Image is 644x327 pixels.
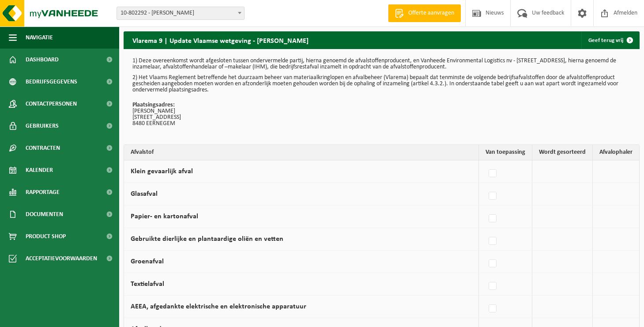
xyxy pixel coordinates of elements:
[26,203,63,225] span: Documenten
[131,281,164,288] label: Textielafval
[131,190,158,198] label: Glasafval
[26,225,66,247] span: Product Shop
[131,236,283,243] label: Gebruikte dierlijke en plantaardige oliën en vetten
[26,159,53,181] span: Kalender
[132,58,631,70] p: 1) Deze overeenkomst wordt afgesloten tussen ondervermelde partij, hierna genoemd de afvalstoffen...
[532,145,593,160] th: Wordt gesorteerd
[479,145,532,160] th: Van toepassing
[26,93,77,115] span: Contactpersonen
[117,7,244,19] span: 10-802292 - DEVREKER RUBEN - EERNEGEM
[26,181,60,203] span: Rapportage
[26,27,53,49] span: Navigatie
[593,145,639,160] th: Afvalophaler
[117,7,245,20] span: 10-802292 - DEVREKER RUBEN - EERNEGEM
[124,31,317,49] h2: Vlarema 9 | Update Vlaamse wetgeving - [PERSON_NAME]
[581,31,639,49] a: Geef terug vrij
[26,247,97,270] span: Acceptatievoorwaarden
[124,145,479,160] th: Afvalstof
[132,102,175,108] strong: Plaatsingsadres:
[131,168,193,175] label: Klein gevaarlijk afval
[132,75,631,93] p: 2) Het Vlaams Reglement betreffende het duurzaam beheer van materiaalkringlopen en afvalbeheer (V...
[406,9,456,18] span: Offerte aanvragen
[26,137,60,159] span: Contracten
[131,213,198,220] label: Papier- en kartonafval
[388,4,461,22] a: Offerte aanvragen
[26,49,59,71] span: Dashboard
[131,258,164,265] label: Groenafval
[26,71,77,93] span: Bedrijfsgegevens
[26,115,59,137] span: Gebruikers
[131,303,306,310] label: AEEA, afgedankte elektrische en elektronische apparatuur
[132,102,631,127] p: [PERSON_NAME] [STREET_ADDRESS] 8480 EERNEGEM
